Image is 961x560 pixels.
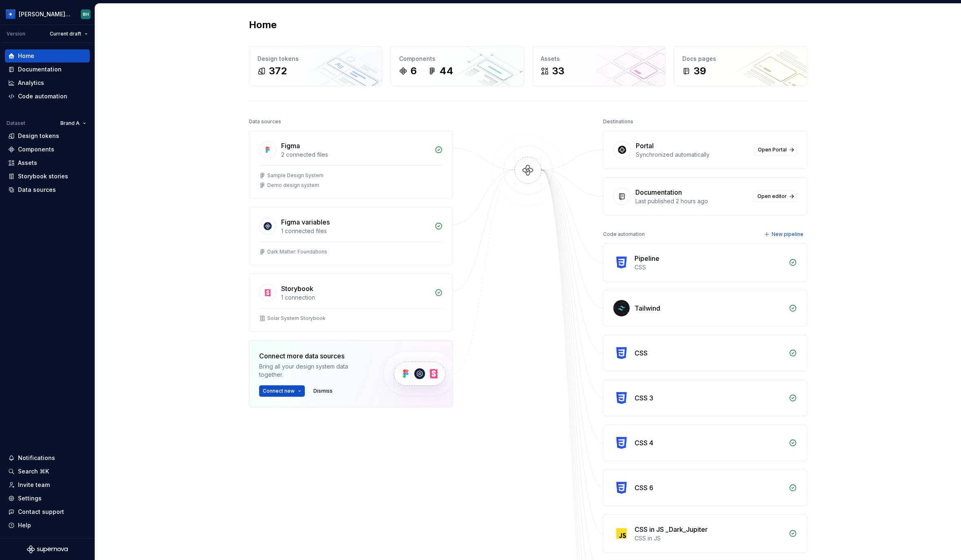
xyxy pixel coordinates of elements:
[636,151,749,159] div: Synchronized automatically
[635,348,648,358] div: CSS
[19,10,71,18] div: [PERSON_NAME] Design System
[18,159,37,167] div: Assets
[259,385,305,397] button: Connect new
[18,145,54,153] div: Components
[399,55,515,63] div: Components
[635,393,653,403] div: CSS 3
[5,156,90,169] a: Assets
[18,508,64,516] div: Contact support
[603,229,645,240] div: Code automation
[281,217,330,227] div: Figma variables
[2,5,93,23] button: [PERSON_NAME] Design SystemBH
[18,172,68,180] div: Storybook stories
[5,519,90,532] button: Help
[249,207,453,265] a: Figma variables1 connected filesDark Matter: Foundations
[267,249,327,255] div: Dark Matter: Foundations
[635,253,659,263] div: Pipeline
[281,151,430,159] div: 2 connected files
[263,388,295,394] span: Connect new
[772,231,803,238] span: New pipeline
[5,129,90,142] a: Design tokens
[411,64,417,78] div: 6
[249,46,382,86] a: Design tokens372
[50,31,81,37] span: Current draft
[249,116,281,127] div: Data sources
[5,451,90,464] button: Notifications
[27,545,68,553] svg: Supernova Logo
[754,144,797,156] a: Open Portal
[674,46,807,86] a: Docs pages39
[754,191,797,202] a: Open editor
[5,170,90,183] a: Storybook stories
[635,438,653,448] div: CSS 4
[18,467,49,476] div: Search ⌘K
[18,521,31,529] div: Help
[635,263,784,271] div: CSS
[7,31,25,37] div: Version
[57,118,90,129] button: Brand A
[5,63,90,76] a: Documentation
[267,315,326,322] div: Solar System Storybook
[532,46,666,86] a: Assets33
[5,90,90,103] a: Code automation
[757,193,787,200] span: Open editor
[635,524,708,534] div: CSS in JS _Dark_Jupiter
[603,116,633,127] div: Destinations
[635,483,653,493] div: CSS 6
[5,76,90,89] a: Analytics
[5,492,90,505] a: Settings
[313,388,333,394] span: Dismiss
[758,147,787,153] span: Open Portal
[5,505,90,518] button: Contact support
[18,92,67,100] div: Code automation
[259,362,369,379] div: Bring all your design system data together.
[552,64,564,78] div: 33
[635,534,784,542] div: CSS in JS
[269,64,287,78] div: 372
[18,65,62,73] div: Documentation
[635,197,749,205] div: Last published 2 hours ago
[18,52,34,60] div: Home
[694,64,706,78] div: 39
[7,120,25,127] div: Dataset
[5,143,90,156] a: Components
[267,172,324,179] div: Sample Design System
[439,64,453,78] div: 44
[281,141,300,151] div: Figma
[281,284,313,293] div: Storybook
[281,293,430,302] div: 1 connection
[267,182,319,189] div: Demo design system
[635,187,682,197] div: Documentation
[46,28,91,40] button: Current draft
[761,229,807,240] button: New pipeline
[6,9,16,19] img: 049812b6-2877-400d-9dc9-987621144c16.png
[259,351,369,361] div: Connect more data sources
[391,46,524,86] a: Components644
[249,273,453,332] a: Storybook1 connectionSolar System Storybook
[5,49,90,62] a: Home
[5,183,90,196] a: Data sources
[281,227,430,235] div: 1 connected files
[18,79,44,87] div: Analytics
[5,465,90,478] button: Search ⌘K
[541,55,657,63] div: Assets
[310,385,336,397] button: Dismiss
[83,11,89,18] div: BH
[18,494,42,502] div: Settings
[257,55,374,63] div: Design tokens
[18,132,59,140] div: Design tokens
[682,55,799,63] div: Docs pages
[249,18,277,31] h2: Home
[636,141,654,151] div: Portal
[18,186,56,194] div: Data sources
[249,131,453,199] a: Figma2 connected filesSample Design SystemDemo design system
[635,303,660,313] div: Tailwind
[18,454,55,462] div: Notifications
[60,120,80,127] span: Brand A
[5,478,90,491] a: Invite team
[18,481,50,489] div: Invite team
